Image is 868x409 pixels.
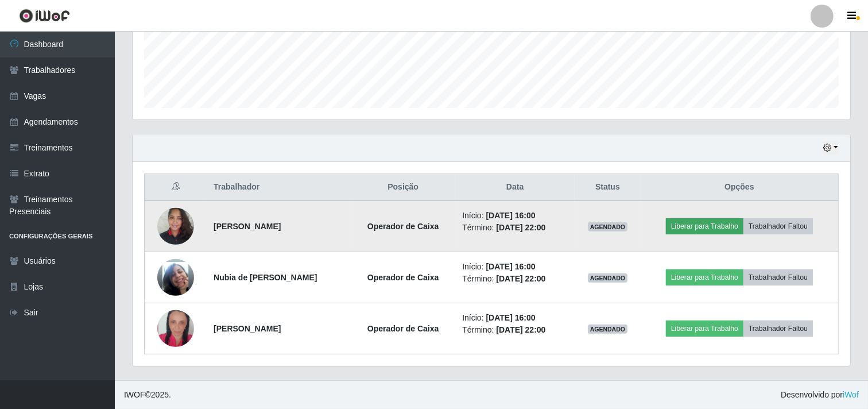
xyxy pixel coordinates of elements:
[462,312,568,324] li: Início:
[455,174,575,201] th: Data
[588,325,628,334] span: AGENDADO
[743,269,813,285] button: Trabalhador Faltou
[124,389,171,401] span: © 2025 .
[486,313,536,322] time: [DATE] 16:00
[367,324,439,333] strong: Operador de Caixa
[588,222,628,231] span: AGENDADO
[588,273,628,283] span: AGENDADO
[641,174,839,201] th: Opções
[207,174,351,201] th: Trabalhador
[781,389,859,401] span: Desenvolvido por
[496,274,545,283] time: [DATE] 22:00
[214,222,281,231] strong: [PERSON_NAME]
[666,321,743,337] button: Liberar para Trabalho
[496,223,545,232] time: [DATE] 22:00
[843,390,859,399] a: iWof
[157,202,194,250] img: 1696215613771.jpeg
[157,245,194,310] img: 1743966945864.jpeg
[367,273,439,282] strong: Operador de Caixa
[496,325,545,334] time: [DATE] 22:00
[462,273,568,285] li: Término:
[214,324,281,333] strong: [PERSON_NAME]
[743,218,813,234] button: Trabalhador Faltou
[351,174,455,201] th: Posição
[124,390,145,399] span: IWOF
[214,273,317,282] strong: Nubia de [PERSON_NAME]
[666,218,743,234] button: Liberar para Trabalho
[486,211,536,220] time: [DATE] 16:00
[19,9,70,23] img: CoreUI Logo
[367,222,439,231] strong: Operador de Caixa
[575,174,641,201] th: Status
[743,321,813,337] button: Trabalhador Faltou
[462,261,568,273] li: Início:
[157,302,194,356] img: 1745067643988.jpeg
[486,262,536,271] time: [DATE] 16:00
[462,324,568,336] li: Término:
[462,210,568,222] li: Início:
[666,269,743,285] button: Liberar para Trabalho
[462,222,568,234] li: Término:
